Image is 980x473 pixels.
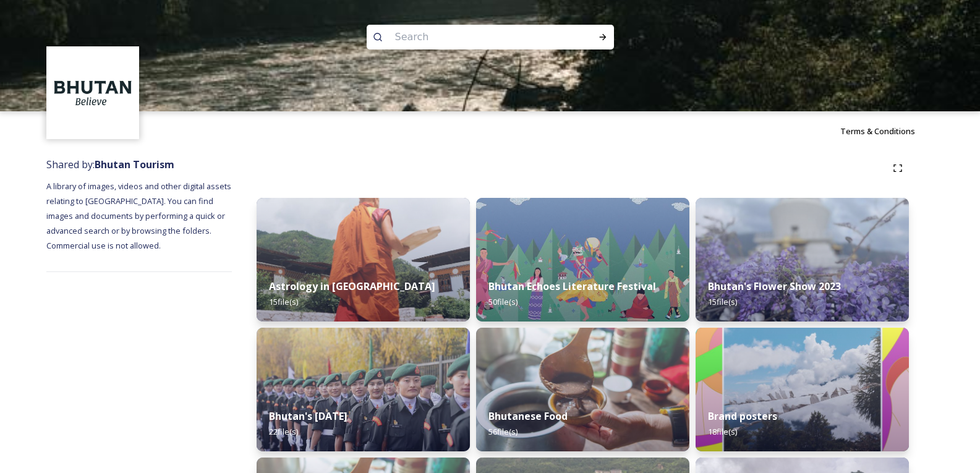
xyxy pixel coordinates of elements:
[696,198,909,322] img: Bhutan%2520Flower%2520Show2.jpg
[269,296,298,307] span: 15 file(s)
[269,409,347,423] strong: Bhutan's [DATE]
[476,328,689,451] img: Bumdeling%2520090723%2520by%2520Amp%2520Sripimanwat-4.jpg
[269,279,435,293] strong: Astrology in [GEOGRAPHIC_DATA]
[389,23,558,51] input: Search
[708,426,737,437] span: 18 file(s)
[257,198,470,322] img: _SCH1465.jpg
[488,296,518,307] span: 50 file(s)
[488,279,656,293] strong: Bhutan Echoes Literature Festival
[708,409,777,423] strong: Brand posters
[488,426,518,437] span: 56 file(s)
[708,279,841,293] strong: Bhutan's Flower Show 2023
[269,426,298,437] span: 22 file(s)
[696,328,909,451] img: Bhutan_Believe_800_1000_4.jpg
[488,409,568,423] strong: Bhutanese Food
[48,48,138,138] img: BT_Logo_BB_Lockup_CMYK_High%2520Res.jpg
[708,296,737,307] span: 15 file(s)
[257,328,470,451] img: Bhutan%2520National%2520Day10.jpg
[476,198,689,322] img: Bhutan%2520Echoes7.jpg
